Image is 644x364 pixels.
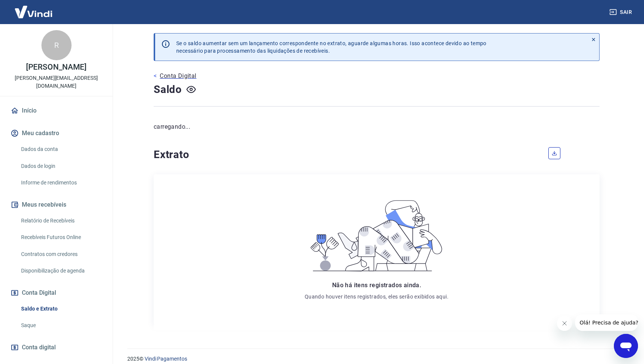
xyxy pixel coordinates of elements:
[154,122,600,131] p: carregando...
[154,82,182,97] h4: Saldo
[9,102,104,119] a: Início
[332,282,421,289] span: Não há itens registrados ainda.
[176,40,487,55] p: Se o saldo aumentar sem um lançamento correspondente no extrato, aguarde algumas horas. Isso acon...
[608,5,635,19] button: Sair
[614,334,638,358] iframe: Botão para abrir a janela de mensagens
[154,72,157,81] p: <
[154,147,539,162] h4: Extrato
[127,355,626,363] p: 2025 ©
[18,301,104,317] a: Saldo e Extrato
[5,5,63,11] span: Olá! Precisa de ajuda?
[305,293,449,300] p: Quando houver itens registrados, eles serão exibidos aqui.
[9,0,58,23] img: Vindi
[18,230,104,245] a: Recebíveis Futuros Online
[26,63,86,71] p: [PERSON_NAME]
[160,72,196,81] p: Conta Digital
[9,125,104,142] button: Meu cadastro
[41,30,72,60] div: R
[6,74,107,90] p: [PERSON_NAME][EMAIL_ADDRESS][DOMAIN_NAME]
[18,213,104,228] a: Relatório de Recebíveis
[18,318,104,333] a: Saque
[18,247,104,262] a: Contratos com credores
[22,342,56,353] span: Conta digital
[557,316,572,331] iframe: Fechar mensagem
[18,263,104,279] a: Disponibilização de agenda
[18,175,104,190] a: Informe de rendimentos
[145,356,187,362] a: Vindi Pagamentos
[18,158,104,174] a: Dados de login
[575,314,638,331] iframe: Mensagem da empresa
[9,196,104,213] button: Meus recebíveis
[9,285,104,301] button: Conta Digital
[18,142,104,157] a: Dados da conta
